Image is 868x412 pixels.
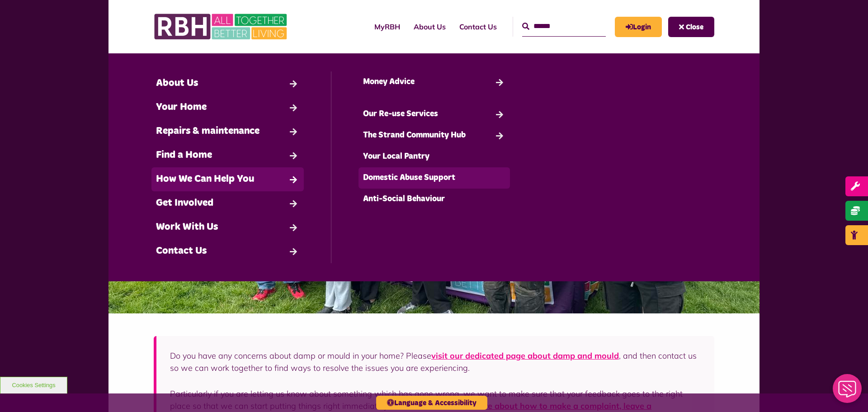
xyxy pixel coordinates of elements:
a: Get Involved [151,191,304,215]
a: How We Can Help You [151,167,304,191]
a: Work With Us [151,215,304,239]
button: Language & Accessibility [376,396,487,410]
button: Navigation [668,17,714,37]
a: visit our dedicated page about damp and mould [431,350,619,361]
a: Contact Us [151,239,304,263]
a: Money Advice [359,71,510,93]
a: MyRBH [615,17,662,37]
a: Domestic Abuse Support [359,167,510,189]
a: About Us [407,14,453,39]
a: Contact Us [453,14,504,39]
a: Our Re-use Services [359,104,510,125]
p: Do you have any concerns about damp or mould in your home? Please , and then contact us so we can... [170,350,701,374]
span: Close [686,24,703,31]
a: The Strand Community Hub [359,125,510,146]
a: Find a Home [151,143,304,167]
a: MyRBH [368,14,407,39]
iframe: Netcall Web Assistant for live chat [827,371,868,412]
img: RBH [154,9,289,44]
a: Your Local Pantry [359,146,510,167]
a: About Us [151,71,304,95]
a: Anti-Social Behaviour [359,189,510,210]
a: Your Home [151,95,304,119]
a: Repairs & maintenance [151,119,304,143]
input: Search [522,17,606,36]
